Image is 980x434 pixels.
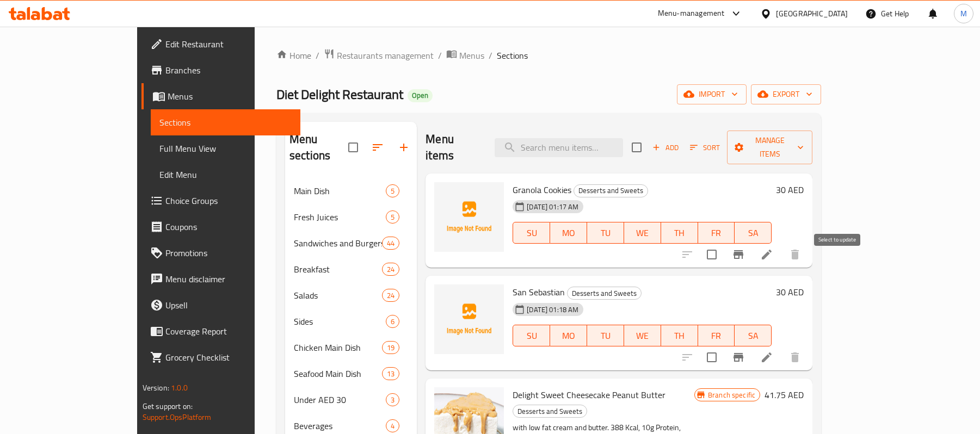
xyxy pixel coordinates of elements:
[285,230,417,256] div: Sandwiches and Burgers44
[294,237,382,250] div: Sandwiches and Burgers
[168,90,292,103] span: Menus
[141,292,301,318] a: Upsell
[165,325,292,338] span: Coverage Report
[408,91,433,100] span: Open
[690,141,720,154] span: Sort
[459,49,484,62] span: Menus
[765,387,804,402] h6: 41.75 AED
[276,48,821,63] nav: breadcrumb
[628,225,657,241] span: WE
[141,188,301,214] a: Choice Groups
[700,243,723,266] span: Select to update
[294,289,382,302] span: Salads
[591,328,620,344] span: TU
[587,325,624,346] button: TU
[294,315,386,328] span: Sides
[386,184,399,197] div: items
[365,134,391,160] span: Sort sections
[165,64,292,77] span: Branches
[677,84,747,104] button: import
[141,318,301,344] a: Coverage Report
[567,287,642,300] div: Desserts and Sweets
[513,405,587,418] div: Desserts and Sweets
[171,381,188,395] span: 1.0.0
[739,225,767,241] span: SA
[683,139,727,156] span: Sort items
[165,272,292,286] span: Menu disclaimer
[495,138,623,157] input: search
[704,390,760,400] span: Branch specific
[337,49,434,62] span: Restaurants management
[568,287,641,300] span: Desserts and Sweets
[386,395,399,405] span: 3
[383,238,399,249] span: 44
[285,361,417,387] div: Seafood Main Dish13
[165,299,292,312] span: Upsell
[513,387,665,403] span: Delight Sweet Cheesecake Peanut Butter
[141,31,301,57] a: Edit Restaurant
[550,222,587,244] button: MO
[698,325,735,346] button: FR
[285,308,417,334] div: Sides6
[386,419,399,432] div: items
[383,264,399,275] span: 24
[687,139,723,156] button: Sort
[625,136,648,159] span: Select section
[285,256,417,282] div: Breakfast24
[782,344,808,370] button: delete
[285,387,417,413] div: Under AED 303
[434,284,504,354] img: San Sebastian
[141,57,301,83] a: Branches
[760,248,773,261] a: Edit menu item
[736,134,804,161] span: Manage items
[294,210,386,224] span: Fresh Juices
[434,182,504,252] img: Granola Cookies
[776,284,804,300] h6: 30 AED
[517,225,546,241] span: SU
[446,48,484,63] a: Menus
[665,225,694,241] span: TH
[165,220,292,233] span: Coupons
[159,142,292,155] span: Full Menu View
[294,419,386,432] span: Beverages
[386,210,399,224] div: items
[151,135,301,162] a: Full Menu View
[960,8,967,20] span: M
[698,222,735,244] button: FR
[554,225,583,241] span: MO
[165,38,292,51] span: Edit Restaurant
[382,237,399,250] div: items
[386,212,399,222] span: 5
[386,186,399,196] span: 5
[735,222,772,244] button: SA
[725,241,751,268] button: Branch-specific-item
[285,282,417,308] div: Salads24
[702,328,731,344] span: FR
[294,184,386,197] span: Main Dish
[159,116,292,129] span: Sections
[702,225,731,241] span: FR
[735,325,772,346] button: SA
[513,182,571,198] span: Granola Cookies
[143,381,169,395] span: Version:
[661,222,698,244] button: TH
[591,225,620,241] span: TU
[513,325,550,346] button: SU
[382,263,399,276] div: items
[739,328,767,344] span: SA
[285,204,417,230] div: Fresh Juices5
[751,84,821,104] button: export
[289,131,348,164] h2: Menu sections
[294,393,386,406] span: Under AED 30
[760,351,773,364] a: Edit menu item
[294,367,382,380] span: Seafood Main Dish
[782,241,808,268] button: delete
[151,109,301,135] a: Sections
[276,82,403,107] span: Diet Delight Restaurant
[294,263,382,276] span: Breakfast
[489,49,492,62] li: /
[686,88,738,101] span: import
